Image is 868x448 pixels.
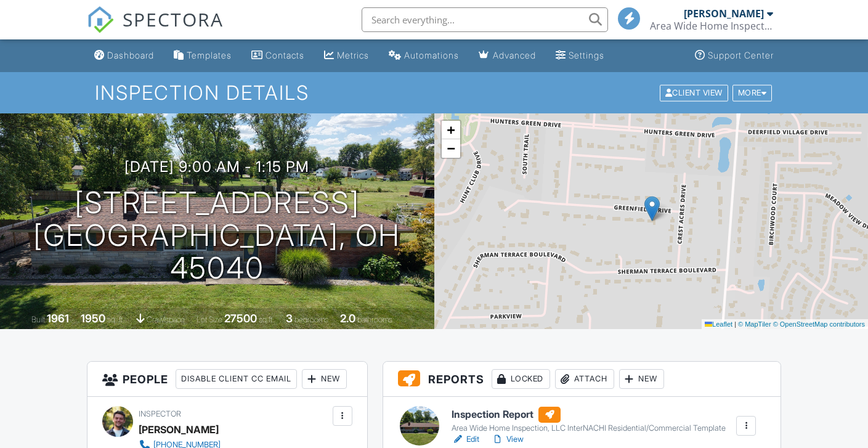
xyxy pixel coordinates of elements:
a: Inspection Report Area Wide Home Inspection, LLC InterNACHI Residential/Commercial Template [452,407,726,434]
span: bathrooms [357,315,392,324]
h3: Reports [383,362,781,397]
span: − [447,141,455,156]
h1: Inspection Details [95,82,774,104]
span: | [734,320,736,328]
span: bedrooms [294,315,328,324]
div: [PERSON_NAME] [139,420,219,439]
a: © OpenStreetMap contributors [773,320,865,328]
a: Zoom in [442,121,460,139]
div: Automations [404,50,459,60]
a: SPECTORA [87,17,224,43]
a: Advanced [474,44,541,67]
h3: [DATE] 9:00 am - 1:15 pm [124,158,309,175]
a: © MapTiler [738,320,771,328]
a: Settings [551,44,609,67]
span: SPECTORA [123,6,224,32]
div: 2.0 [340,312,355,325]
div: 27500 [224,312,257,325]
div: New [619,369,664,389]
div: [PERSON_NAME] [684,7,764,20]
div: Area Wide Home Inspection, LLC InterNACHI Residential/Commercial Template [452,423,726,433]
a: Client View [659,88,731,97]
a: Edit [452,433,479,446]
span: Lot Size [197,315,222,324]
div: Templates [187,50,232,60]
h6: Inspection Report [452,407,726,423]
a: Contacts [246,44,309,67]
a: Zoom out [442,139,460,158]
div: Dashboard [107,50,154,60]
div: Disable Client CC Email [176,369,297,389]
div: 1950 [81,312,105,325]
div: Attach [555,369,614,389]
div: Locked [492,369,550,389]
h3: People [87,362,367,397]
div: Area Wide Home Inspection, LLC [650,20,773,32]
span: crawlspace [147,315,185,324]
a: View [492,433,524,446]
img: Marker [644,196,660,221]
a: Support Center [690,44,779,67]
div: Settings [569,50,604,60]
div: 3 [286,312,293,325]
img: The Best Home Inspection Software - Spectora [87,6,114,33]
a: Dashboard [89,44,159,67]
div: More [732,84,773,101]
div: 1961 [47,312,69,325]
div: New [302,369,347,389]
span: Inspector [139,409,181,418]
span: sq. ft. [107,315,124,324]
input: Search everything... [362,7,608,32]
span: + [447,122,455,137]
a: Leaflet [705,320,732,328]
h1: [STREET_ADDRESS] [GEOGRAPHIC_DATA], OH 45040 [20,187,415,284]
div: Support Center [708,50,774,60]
span: sq.ft. [259,315,274,324]
a: Automations (Basic) [384,44,464,67]
a: Metrics [319,44,374,67]
div: Contacts [266,50,304,60]
div: Metrics [337,50,369,60]
span: Built [31,315,45,324]
div: Client View [660,84,728,101]
div: Advanced [493,50,536,60]
a: Templates [169,44,237,67]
